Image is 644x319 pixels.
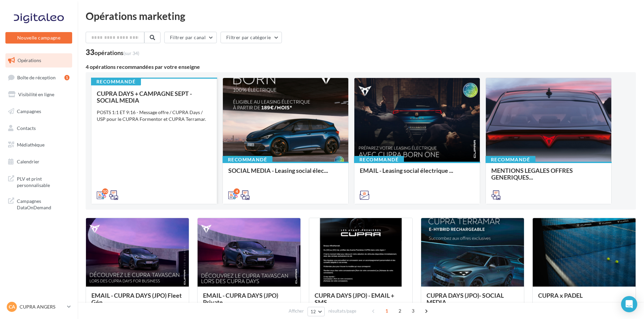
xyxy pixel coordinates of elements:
a: CA CUPRA ANGERS [5,300,72,313]
div: Opérations marketing [86,11,636,21]
a: Médiathèque [4,138,74,152]
span: Opérations [18,57,41,63]
div: 4 [234,188,240,194]
span: CA [9,303,15,310]
span: Médiathèque [17,142,45,148]
span: MENTIONS LEGALES OFFRES GENERIQUES... [491,167,573,181]
div: opérations [94,50,139,56]
span: (sur 34) [123,50,139,56]
a: PLV et print personnalisable [4,171,74,191]
a: Contacts [4,121,74,135]
span: Calendrier [17,159,39,164]
button: Filtrer par canal [164,32,217,43]
span: EMAIL - Leasing social électrique ... [360,167,453,174]
div: 4 opérations recommandées par votre enseigne [86,64,636,70]
span: Campagnes [17,108,41,114]
span: Visibilité en ligne [18,91,54,97]
span: Contacts [17,125,36,131]
a: Campagnes DataOnDemand [4,194,74,214]
span: SOCIAL MEDIA - Leasing social élec... [228,167,328,174]
button: 12 [308,307,325,316]
span: Afficher [289,308,304,314]
span: 3 [408,305,418,316]
a: Calendrier [4,155,74,169]
span: CUPRA DAYS + CAMPAGNE SEPT - SOCIAL MEDIA [97,90,192,104]
p: CUPRA ANGERS [20,303,64,310]
span: EMAIL - CUPRA DAYS (JPO) Private ... [203,292,278,306]
span: CUPRA DAYS (JPO)- SOCIAL MEDIA [427,292,504,306]
span: 12 [311,309,316,314]
span: 1 [381,305,392,316]
div: Open Intercom Messenger [621,296,637,312]
span: Boîte de réception [17,74,56,80]
div: Recommandé [91,78,141,85]
a: Opérations [4,53,74,68]
span: 2 [394,305,405,316]
a: Boîte de réception1 [4,70,74,85]
div: Recommandé [354,156,404,163]
div: 1 [64,75,69,80]
span: PLV et print personnalisable [17,174,69,189]
a: Campagnes [4,104,74,118]
span: Campagnes DataOnDemand [17,196,69,211]
div: 10 [102,188,108,194]
span: résultats/page [328,308,356,314]
span: CUPRA DAYS (JPO) - EMAIL + SMS [315,292,394,306]
span: CUPRA x PADEL [538,292,583,299]
button: Nouvelle campagne [5,32,72,44]
span: EMAIL - CUPRA DAYS (JPO) Fleet Gén... [91,292,182,306]
button: Filtrer par catégorie [221,32,282,43]
div: Recommandé [486,156,535,163]
a: Visibilité en ligne [4,87,74,102]
div: POSTS 1:1 ET 9:16 - Message offre / CUPRA Days / USP pour le CUPRA Formentor et CUPRA Terramar. [97,109,211,123]
div: Recommandé [223,156,272,163]
div: 33 [86,49,139,56]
